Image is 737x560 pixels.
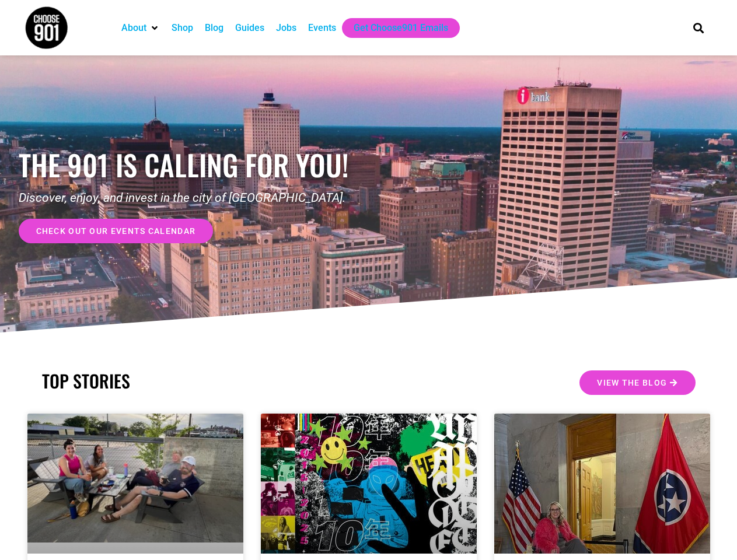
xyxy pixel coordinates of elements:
a: Blog [205,21,223,35]
a: Four people sit around a small outdoor table with drinks and snacks, smiling at the camera on a p... [27,414,243,554]
a: Poster for UNAPOLOGETIC.10 event featuring vibrant graphics, performer lineup, and details—set fo... [261,414,477,554]
h2: TOP STORIES [42,370,363,391]
h1: the 901 is calling for you! [19,148,369,182]
span: View the Blog [597,379,667,387]
nav: Main nav [116,18,673,38]
a: Jobs [276,21,296,35]
div: Search [689,18,708,37]
a: Get Choose901 Emails [354,21,448,35]
a: View the Blog [579,370,695,395]
a: Guides [235,21,264,35]
a: Events [308,21,336,35]
a: Shop [172,21,193,35]
a: A person in a wheelchair, wearing a pink jacket, sits between the U.S. flag and the Tennessee sta... [494,414,710,554]
div: About [116,18,166,38]
span: check out our events calendar [36,227,196,235]
p: Discover, enjoy, and invest in the city of [GEOGRAPHIC_DATA]. [19,189,369,208]
a: About [121,21,146,35]
a: check out our events calendar [19,219,214,243]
